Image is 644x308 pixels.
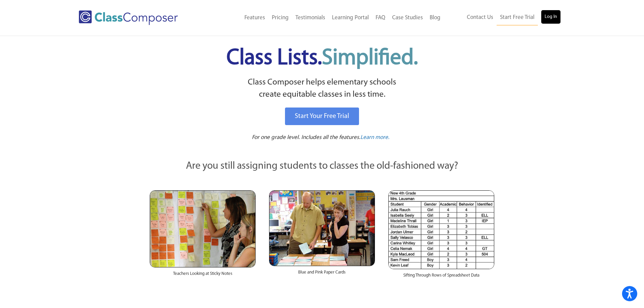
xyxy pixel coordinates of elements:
span: Class Lists. [226,47,418,69]
nav: Header Menu [444,10,560,25]
a: Case Studies [389,10,426,25]
img: Blue and Pink Paper Cards [269,190,375,266]
img: Teachers Looking at Sticky Notes [150,190,256,267]
p: Class Composer helps elementary schools create equitable classes in less time. [149,76,496,101]
a: Contact Us [463,10,497,25]
a: Log In [541,10,560,24]
img: Spreadsheets [388,190,494,269]
a: Features [241,10,268,25]
div: Blue and Pink Paper Cards [269,266,375,282]
a: Start Your Free Trial [285,108,359,125]
a: Testimonials [292,10,329,25]
span: Simplified. [322,47,418,69]
a: Blog [426,10,444,25]
a: Learn more. [360,134,389,142]
span: Learn more. [360,135,389,140]
img: Class Composer [79,10,178,25]
span: Start Your Free Trial [295,113,349,120]
a: Pricing [268,10,292,25]
div: Sifting Through Rows of Spreadsheet Data [388,269,494,285]
nav: Header Menu [206,10,444,25]
a: Start Free Trial [497,10,538,25]
a: Learning Portal [329,10,372,25]
p: Are you still assigning students to classes the old-fashioned way? [150,159,495,174]
span: For one grade level. Includes all the features. [252,135,360,140]
a: FAQ [372,10,389,25]
div: Teachers Looking at Sticky Notes [150,267,256,284]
